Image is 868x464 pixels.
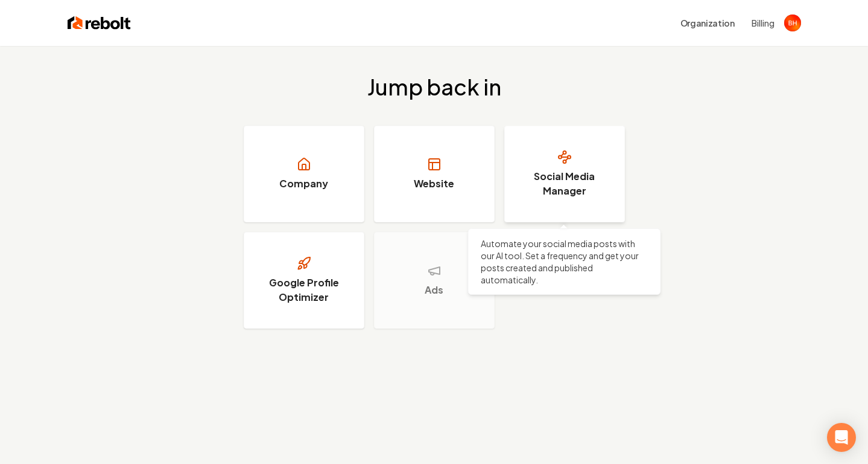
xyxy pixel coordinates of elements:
a: Google Profile Optimizer [244,232,364,329]
h3: Social Media Manager [519,169,610,198]
button: Open user button [784,14,801,31]
h3: Google Profile Optimizer [259,275,349,304]
img: Brady Hopkins [784,14,801,31]
h2: Jump back in [367,75,501,99]
div: Open Intercom Messenger [827,423,856,452]
h3: Company [279,176,328,191]
h3: Website [414,176,454,191]
img: Rebolt Logo [68,14,131,31]
a: Company [244,126,364,222]
p: Automate your social media posts with our AI tool. Set a frequency and get your posts created and... [481,237,648,286]
h3: Ads [425,283,443,297]
a: Website [374,126,495,222]
a: Social Media Manager [504,126,625,222]
button: Billing [752,17,775,29]
button: Organization [673,12,742,34]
